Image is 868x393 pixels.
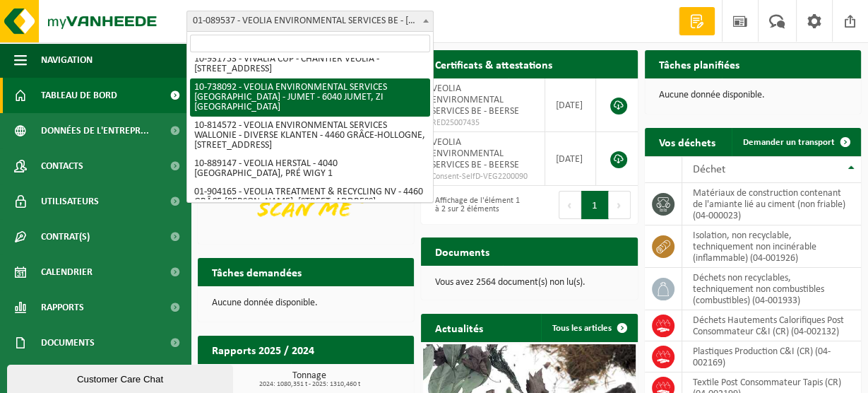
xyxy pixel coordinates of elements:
p: Vous avez 2564 document(s) non lu(s). [435,278,623,288]
span: Documents [41,325,95,360]
td: Déchets Hautements Calorifiques Post Consommateur C&I (CR) (04-002132) [682,310,861,341]
span: Demander un transport [743,138,835,147]
td: Plastiques Production C&I (CR) (04-002169) [682,341,861,373]
a: Tous les articles [541,314,636,342]
span: RED25007435 [432,117,534,129]
h2: Documents [421,237,504,265]
span: Tableau de bord [41,78,117,113]
span: Rapports [41,290,84,325]
span: 2024: 1080,351 t - 2025: 1310,460 t [205,381,414,388]
span: Utilisateurs [41,184,99,219]
h2: Vos déchets [645,128,730,156]
button: Previous [559,191,581,219]
td: [DATE] [545,132,596,186]
li: 01-904165 - VEOLIA TREATMENT & RECYCLING NV - 4460 GRÂCE-[PERSON_NAME], [STREET_ADDRESS] [190,183,430,211]
button: Next [609,191,631,219]
h2: Rapports 2025 / 2024 [198,336,328,363]
td: [DATE] [545,78,596,132]
span: Contacts [41,148,83,184]
h2: Certificats & attestations [421,50,566,78]
li: 10-889147 - VEOLIA HERSTAL - 4040 [GEOGRAPHIC_DATA], PRÉ WIGY 1 [190,155,430,183]
span: 01-089537 - VEOLIA ENVIRONMENTAL SERVICES BE - 2340 BEERSE, STEENBAKKERSDAM 43/44 bus 2 [187,11,433,31]
li: 10-738092 - VEOLIA ENVIRONMENTAL SERVICES [GEOGRAPHIC_DATA] - JUMET - 6040 JUMET, ZI [GEOGRAPHIC_... [190,78,430,117]
a: Demander un transport [732,128,860,156]
li: 10-931753 - VIVALIA CUP - CHANTIER VEOLIA - [STREET_ADDRESS] [190,50,430,78]
span: Déchet [693,164,725,175]
h2: Tâches planifiées [645,50,754,78]
h2: Tâches demandées [198,258,316,286]
span: 01-089537 - VEOLIA ENVIRONMENTAL SERVICES BE - 2340 BEERSE, STEENBAKKERSDAM 43/44 bus 2 [186,11,434,32]
span: Contrat(s) [41,219,90,254]
iframe: chat widget [7,362,236,393]
li: 10-814572 - VEOLIA ENVIRONMENTAL SERVICES WALLONIE - DIVERSE KLANTEN - 4460 GRÂCE-HOLLOGNE, [STRE... [190,117,430,155]
td: matériaux de construction contenant de l'amiante lié au ciment (non friable) (04-000023) [682,183,861,225]
span: Calendrier [41,254,93,290]
span: VEOLIA ENVIRONMENTAL SERVICES BE - BEERSE [432,137,519,170]
span: VEOLIA ENVIRONMENTAL SERVICES BE - BEERSE [432,83,519,117]
td: déchets non recyclables, techniquement non combustibles (combustibles) (04-001933) [682,268,861,310]
div: Affichage de l'élément 1 à 2 sur 2 éléments [428,189,522,221]
span: Navigation [41,42,93,78]
a: Consulter les rapports [291,363,412,392]
td: isolation, non recyclable, techniquement non incinérable (inflammable) (04-001926) [682,225,861,268]
h2: Actualités [421,314,497,341]
p: Aucune donnée disponible. [212,298,400,308]
button: 1 [581,191,609,219]
span: Consent-SelfD-VEG2200090 [432,171,534,182]
h3: Tonnage [205,371,414,388]
span: Données de l'entrepr... [41,113,149,148]
p: Aucune donnée disponible. [659,90,847,100]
